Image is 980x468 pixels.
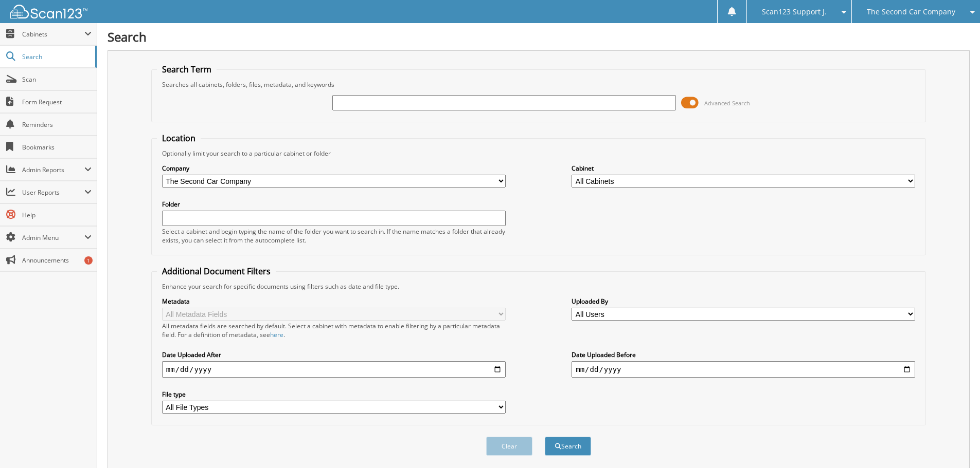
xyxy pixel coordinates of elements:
span: Announcements [22,256,92,265]
legend: Additional Document Filters [157,266,276,277]
span: Scan [22,75,92,84]
span: Help [22,211,92,219]
h1: Search [108,28,970,45]
input: end [572,361,915,378]
button: Search [545,437,591,456]
div: 1 [84,256,93,265]
label: Uploaded By [572,297,915,306]
label: Metadata [162,297,506,306]
label: Folder [162,200,506,209]
img: scan123-logo-white.svg [10,5,87,18]
a: here [270,330,283,339]
span: Cabinets [22,30,84,39]
label: Date Uploaded Before [572,350,915,359]
div: Optionally limit your search to a particular cabinet or folder [157,149,920,158]
label: Date Uploaded After [162,350,506,359]
span: Advanced Search [704,99,750,107]
div: Searches all cabinets, folders, files, metadata, and keywords [157,80,920,89]
div: Select a cabinet and begin typing the name of the folder you want to search in. If the name match... [162,227,506,245]
label: File type [162,390,506,399]
span: Form Request [22,98,92,106]
span: Scan123 Support J. [762,9,827,15]
div: Enhance your search for specific documents using filters such as date and file type. [157,282,920,291]
input: start [162,361,506,378]
span: Admin Menu [22,233,84,242]
legend: Search Term [157,64,217,75]
span: Bookmarks [22,143,92,152]
span: Admin Reports [22,165,84,174]
div: All metadata fields are searched by default. Select a cabinet with metadata to enable filtering b... [162,322,506,339]
span: User Reports [22,188,84,197]
label: Company [162,164,506,173]
span: The Second Car Company [867,9,955,15]
label: Cabinet [572,164,915,173]
button: Clear [486,437,532,456]
span: Reminders [22,120,92,129]
span: Search [22,52,90,61]
legend: Location [157,133,201,144]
